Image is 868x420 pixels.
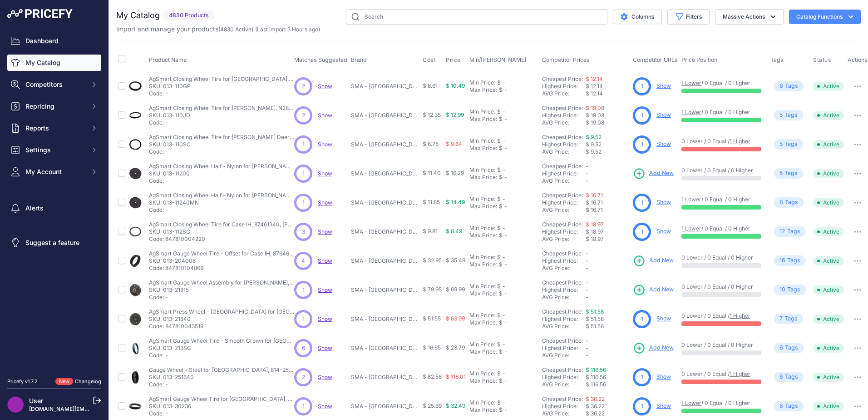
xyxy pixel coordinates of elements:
div: AVG Price: [542,294,586,301]
div: Highest Price: [542,286,586,294]
a: Show [318,83,332,90]
p: / 0 Equal / 0 Higher [681,225,761,232]
div: Highest Price: [542,170,586,177]
span: $ 10.49 [446,82,465,89]
a: 1 Higher [730,370,750,377]
span: 6 [779,82,783,90]
span: 3 [302,228,305,236]
div: $ [497,195,501,203]
a: Show [318,286,332,293]
span: $ 16.29 [446,170,464,176]
a: Cheapest Price: [542,163,583,170]
div: Highest Price: [542,141,586,148]
a: Cheapest Price: [542,75,583,82]
div: $ [499,145,503,152]
a: Add New [633,167,674,180]
a: $ 9.52 [586,134,602,140]
div: - [501,195,505,203]
span: Settings [25,145,85,155]
span: Brand [351,56,367,63]
span: Active [813,198,844,207]
a: Show [318,112,332,119]
div: Max Price: [469,145,497,152]
a: Show [318,374,332,380]
span: - [586,177,588,184]
span: 5 [779,169,783,178]
div: $ [497,312,501,319]
a: Cheapest Price: [542,366,583,373]
span: 1 [302,286,305,294]
p: Import and manage your products [116,25,320,34]
a: Show [656,373,671,380]
p: AgSmart Closing Wheel Half - Nylon for [PERSON_NAME], A56566, Kinze, GD9120 [149,192,294,199]
input: Search [346,9,607,25]
a: Show [318,315,332,322]
div: Min Price: [469,195,495,203]
a: Show [318,199,332,206]
div: Min Price: [469,79,495,86]
p: SKU: 013-110GP [149,83,294,90]
span: Active [813,140,844,149]
button: Filters [667,9,710,25]
div: $ [499,115,503,123]
span: Price [446,56,461,64]
div: Max Price: [469,174,497,181]
p: 0 Lower / 0 Equal / 0 Higher [681,254,761,261]
span: $ 16.71 [586,199,603,206]
span: Tag [774,110,803,120]
p: Code: - [149,148,294,155]
span: $ 6.75 [423,140,439,147]
div: - [501,137,505,145]
div: - [501,225,505,232]
span: Tag [774,168,803,179]
span: $ 18.97 [586,228,604,235]
span: 2 [302,82,305,90]
a: My Catalog [7,55,101,71]
span: Tag [774,255,806,266]
p: SKU: 013-110SC [149,141,294,148]
p: 0 Lower / 0 Equal / [681,138,761,145]
button: Settings [7,142,101,158]
p: SMA - [GEOGRAPHIC_DATA], [GEOGRAPHIC_DATA] [351,83,419,90]
p: 0 Lower / 0 Equal / 0 Higher [681,283,761,290]
span: s [797,285,800,294]
button: Competitors [7,76,101,93]
span: $ 8.49 [446,228,462,235]
span: Show [318,403,332,410]
span: $ 9.81 [423,228,438,235]
div: $ 19.08 [586,119,629,126]
p: Code: - [149,206,294,214]
div: - [503,232,507,239]
span: 8 [779,198,783,207]
span: s [795,198,798,207]
div: AVG Price: [542,265,586,272]
span: Competitor URLs [633,56,678,63]
div: Min Price: [469,225,495,232]
span: Repricing [25,102,85,111]
a: Add New [633,342,674,355]
a: Show [656,140,671,147]
a: 1 Lower [681,109,701,115]
p: SKU: 013-110JD [149,112,294,119]
span: 1 [302,199,305,207]
span: $ 32.95 [423,257,442,264]
span: Add New [649,256,674,265]
a: User [29,397,43,405]
span: s [797,256,800,265]
span: Tag [774,197,804,208]
a: Cheapest Price: [542,308,583,315]
a: Show [656,402,671,409]
a: $ 19.08 [586,105,604,111]
span: ( ) [218,26,253,33]
span: Active [813,227,844,236]
button: Price [446,56,463,64]
div: $ 18.97 [586,235,629,243]
span: $ 19.08 [586,112,604,119]
span: 1 [641,82,643,90]
span: 4830 Products [163,10,214,21]
span: Show [318,228,332,235]
span: 10 [779,285,785,294]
